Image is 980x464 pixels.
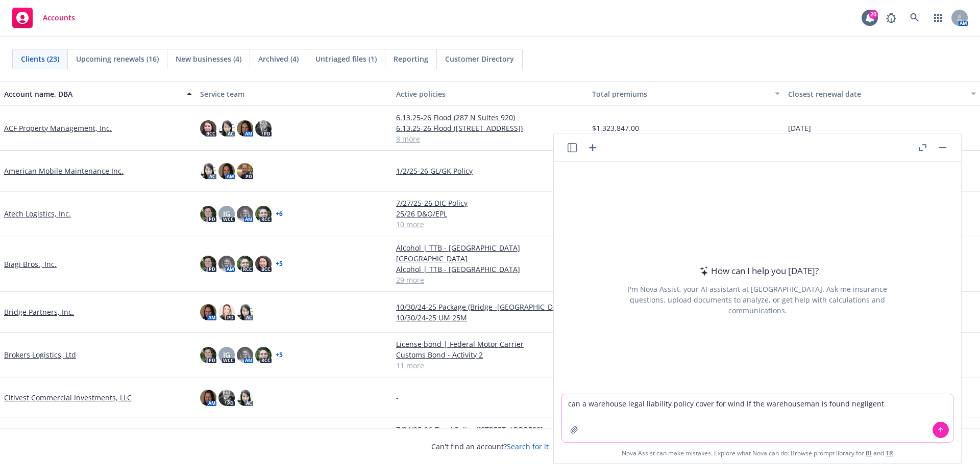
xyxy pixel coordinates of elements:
[196,81,392,106] button: Service team
[507,442,549,451] a: Search for it
[276,352,283,358] a: + 5
[237,390,253,406] img: photo
[396,133,584,144] a: 8 more
[788,89,965,99] div: Closest renewal date
[928,8,948,28] a: Switch app
[218,120,235,137] img: photo
[396,360,584,371] a: 11 more
[394,53,428,64] span: Reporting
[4,166,124,176] a: American Mobile Maintenance Inc.
[255,206,272,222] img: photo
[4,208,71,219] a: Atech Logistics, Inc.
[788,123,811,133] span: [DATE]
[218,256,235,272] img: photo
[588,81,784,106] button: Total premiums
[431,441,549,452] span: Can't find an account?
[237,163,253,179] img: photo
[4,307,74,317] a: Bridge Partners, Inc.
[200,347,216,363] img: photo
[396,198,584,208] a: 7/27/25-26 DIC Policy
[592,89,769,99] div: Total premiums
[255,347,272,363] img: photo
[881,8,901,28] a: Report a Bug
[396,89,584,99] div: Active policies
[4,349,76,360] a: Brokers Logistics, Ltd
[237,120,253,137] img: photo
[396,166,584,176] a: 1/2/25-26 GL/GK Policy
[392,81,588,106] button: Active policies
[315,53,377,64] span: Untriaged files (1)
[237,347,253,363] img: photo
[396,424,584,446] a: 7/24/25-26 Flood Policy ([STREET_ADDRESS][PERSON_NAME])
[396,208,584,219] a: 25/26 D&O/EPL
[218,163,235,179] img: photo
[445,53,514,64] span: Customer Directory
[396,275,584,285] a: 29 more
[8,4,79,32] a: Accounts
[697,264,819,278] div: How can I help you [DATE]?
[396,242,584,264] a: Alcohol | TTB - [GEOGRAPHIC_DATA] [GEOGRAPHIC_DATA]
[4,89,181,99] div: Account name, DBA
[200,206,216,222] img: photo
[200,163,216,179] img: photo
[237,256,253,272] img: photo
[276,261,283,267] a: + 5
[396,349,584,360] a: Customs Bond - Activity 2
[592,123,639,133] span: $1,323,847.00
[614,284,901,316] div: I'm Nova Assist, your AI assistant at [GEOGRAPHIC_DATA]. Ask me insurance questions, upload docum...
[276,211,283,217] a: + 6
[4,123,112,133] a: ACF Property Management, Inc.
[396,123,584,133] a: 6.13.25-26 Flood ([STREET_ADDRESS])
[200,256,216,272] img: photo
[396,219,584,230] a: 10 more
[43,14,75,22] span: Accounts
[255,256,272,272] img: photo
[4,392,132,403] a: Citivest Commercial Investments, LLC
[200,304,216,320] img: photo
[396,339,584,349] a: License bond | Federal Motor Carrier
[784,81,980,106] button: Closest renewal date
[396,392,399,403] span: -
[904,8,925,28] a: Search
[558,443,957,463] span: Nova Assist can make mistakes. Explore what Nova can do: Browse prompt library for and
[396,312,584,323] a: 10/30/24-25 UM 25M
[396,264,584,275] a: Alcohol | TTB - [GEOGRAPHIC_DATA]
[21,53,59,64] span: Clients (23)
[258,53,299,64] span: Archived (4)
[200,89,388,99] div: Service team
[886,449,893,457] a: TR
[562,394,953,442] textarea: can a warehouse legal liability policy cover for wind if the warehouseman is found negligent
[218,390,235,406] img: photo
[4,259,57,269] a: Biagi Bros., Inc.
[223,349,230,360] span: JG
[176,53,241,64] span: New businesses (4)
[200,120,216,137] img: photo
[223,208,230,219] span: JG
[869,10,878,19] div: 20
[76,53,159,64] span: Upcoming renewals (16)
[866,449,872,457] a: BI
[255,120,272,137] img: photo
[396,112,584,123] a: 6.13.25-26 Flood (287 N Suites 920)
[396,302,584,312] a: 10/30/24-25 Package (Bridge -[GEOGRAPHIC_DATA])
[218,304,235,320] img: photo
[200,390,216,406] img: photo
[237,304,253,320] img: photo
[237,206,253,222] img: photo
